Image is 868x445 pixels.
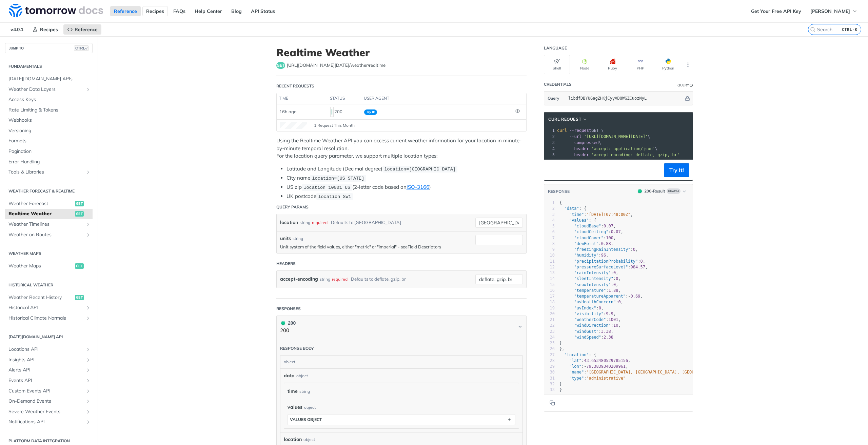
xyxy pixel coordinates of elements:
span: Reference [75,26,98,33]
a: Rate Limiting & Tokens [5,105,93,115]
span: : , [559,370,822,375]
a: Blog [228,6,245,16]
div: 18 [544,299,555,305]
span: Weather Timelines [8,221,84,228]
span: "uvHealthConcern" [574,300,616,304]
span: : , [559,236,616,240]
span: location=10001 US [303,185,350,190]
div: 9 [544,247,555,252]
button: Show subpages for Historical Climate Normals [85,316,91,321]
span: cURL Request [548,116,581,122]
button: [PERSON_NAME] [807,6,861,16]
div: string [300,218,310,227]
span: : , [559,358,631,363]
span: 0 [613,270,616,275]
a: ISO-3166 [407,184,429,190]
span: location=[GEOGRAPHIC_DATA] [384,167,456,172]
svg: More ellipsis [685,62,691,68]
span: : , [559,241,613,246]
span: 'accept-encoding: deflate, gzip, br' [591,153,679,157]
div: 5 [544,152,556,158]
span: Query [548,95,559,101]
input: apikey [565,92,684,105]
div: 6 [544,229,555,235]
div: 2 [544,134,556,140]
a: Insights APIShow subpages for Insights API [5,355,93,365]
span: '[URL][DOMAIN_NAME][DATE]' [584,134,648,139]
button: Show subpages for Custom Events API [85,388,91,394]
a: Formats [5,136,93,146]
button: Hide [684,95,691,102]
button: Show subpages for Severe Weather Events [85,409,91,414]
span: Versioning [8,127,91,134]
span: get [75,201,84,206]
span: Example [667,188,680,194]
li: City name [287,174,527,182]
span: : , [559,253,609,258]
div: Headers [276,261,296,267]
a: Reference [63,24,101,35]
span: { [559,200,562,205]
span: Weather Data Layers [8,86,84,93]
span: Weather Recent History [8,294,73,301]
span: : , [559,212,633,217]
div: 29 [544,364,555,369]
span: "windDirection" [574,323,611,328]
a: Access Keys [5,95,93,105]
div: 2 [544,206,555,211]
span: 100 [606,236,613,240]
i: Information [690,84,693,87]
span: 0 [599,306,601,310]
span: 200 [332,109,332,115]
span: Formats [8,138,91,144]
div: 5 [544,223,555,229]
a: Weather Data LayersShow subpages for Weather Data Layers [5,84,93,95]
span: Rate Limiting & Tokens [8,107,91,114]
span: Insights API [8,357,84,363]
div: Recent Requests [276,83,314,89]
span: 96 [601,253,606,258]
span: "cloudCover" [574,236,604,240]
div: 19 [544,305,555,311]
svg: Search [810,27,815,32]
div: 21 [544,317,555,323]
span: 43.653480529785156 [584,358,628,363]
div: 17 [544,294,555,299]
svg: Chevron [517,324,523,329]
span: : , [559,270,618,275]
span: 984.57 [631,265,645,269]
div: Responses [276,306,301,312]
span: : , [559,306,604,310]
span: "visibility" [574,311,604,316]
a: Weather on RoutesShow subpages for Weather on Routes [5,230,93,240]
span: "dewPoint" [574,241,598,246]
div: 8 [544,241,555,247]
span: Tools & Libraries [8,169,84,176]
div: Response body [280,345,314,351]
span: : , [559,224,616,228]
div: object [280,356,521,368]
div: Query [677,83,689,88]
span: Severe Weather Events [8,408,84,415]
button: Show subpages for Weather Data Layers [85,87,91,92]
span: [DATE][DOMAIN_NAME] APIs [8,76,91,82]
button: Show subpages for On-Demand Events [85,399,91,404]
a: Webhooks [5,115,93,125]
span: Weather Maps [8,263,73,269]
button: Show subpages for Insights API [85,357,91,363]
th: status [328,93,361,104]
a: Locations APIShow subpages for Locations API [5,344,93,355]
span: "windSpeed" [574,335,601,340]
span: 9.9 [606,311,613,316]
span: "cloudBase" [574,224,601,228]
a: Recipes [142,6,168,16]
span: "rainIntensity" [574,270,611,275]
button: Try It! [664,163,689,177]
button: Show subpages for Locations API [85,347,91,352]
div: required [312,218,328,227]
span: - [584,364,586,369]
a: On-Demand EventsShow subpages for On-Demand Events [5,396,93,406]
label: location [280,218,298,227]
button: 200 200200 [280,319,523,335]
a: [DATE][DOMAIN_NAME] APIs [5,74,93,84]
